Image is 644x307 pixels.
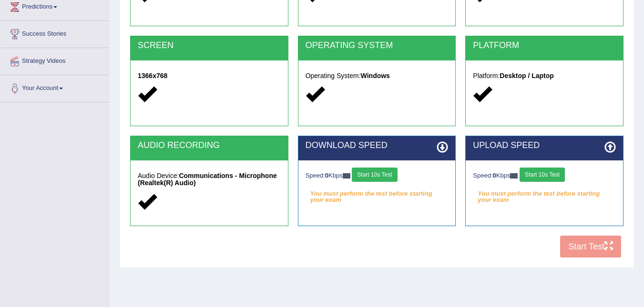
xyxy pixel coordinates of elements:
[473,141,616,150] h2: UPLOAD SPEED
[361,72,390,79] strong: Windows
[473,41,616,50] h2: PLATFORM
[473,168,616,184] div: Speed: Kbps
[138,72,167,79] strong: 1366x768
[138,172,281,187] h5: Audio Device:
[306,168,449,184] div: Speed: Kbps
[0,48,109,72] a: Strategy Videos
[500,72,554,79] strong: Desktop / Laptop
[520,168,565,182] button: Start 10s Test
[343,173,350,178] img: ajax-loader-fb-connection.gif
[138,41,281,50] h2: SCREEN
[510,173,518,178] img: ajax-loader-fb-connection.gif
[138,141,281,150] h2: AUDIO RECORDING
[473,187,616,201] em: You must perform the test before starting your exam
[306,72,449,79] h5: Operating System:
[0,21,109,45] a: Success Stories
[325,172,328,179] strong: 0
[493,172,496,179] strong: 0
[138,172,277,187] strong: Communications - Microphone (Realtek(R) Audio)
[0,75,109,99] a: Your Account
[473,72,616,79] h5: Platform:
[306,141,449,150] h2: DOWNLOAD SPEED
[306,41,449,50] h2: OPERATING SYSTEM
[352,168,397,182] button: Start 10s Test
[306,187,449,201] em: You must perform the test before starting your exam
